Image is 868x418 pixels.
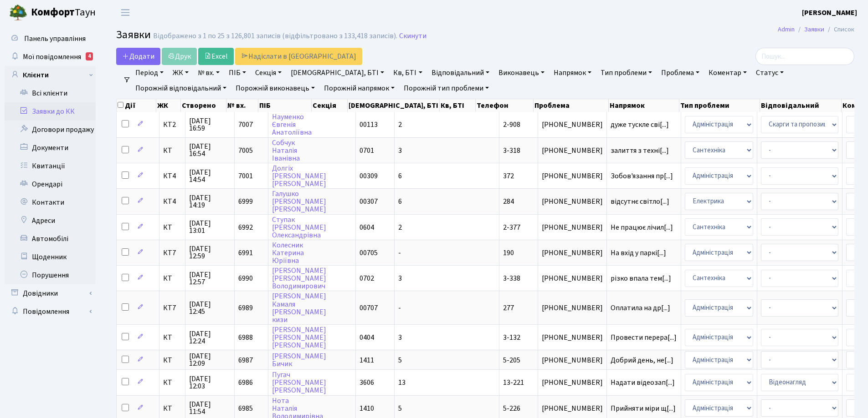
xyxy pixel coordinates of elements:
span: 0701 [360,146,374,156]
th: Телефон [476,99,534,112]
span: 1410 [360,403,374,413]
a: Заявки до КК [5,102,96,121]
a: Виконавець [495,65,548,81]
span: КТ [163,275,181,282]
span: Панель управління [24,34,86,44]
th: Проблема [534,99,609,112]
span: 6 [398,196,402,206]
a: Орендарі [5,175,96,193]
span: 00113 [360,120,378,130]
span: [PHONE_NUMBER] [542,275,603,282]
span: [PHONE_NUMBER] [542,121,603,128]
a: Панель управління [5,30,96,48]
th: Створено [181,99,226,112]
a: Скинути [399,32,426,40]
span: 372 [503,171,514,181]
span: [DATE] 12:45 [189,301,231,315]
b: [PERSON_NAME] [802,8,857,18]
span: 00705 [360,248,378,258]
a: [PERSON_NAME][PERSON_NAME][PERSON_NAME] [272,325,326,350]
span: КТ4 [163,198,181,205]
a: Admin [778,25,795,34]
span: [DATE] 14:54 [189,169,231,183]
span: залиття з техні[...] [611,146,669,156]
a: Excel [198,48,234,65]
a: Період [132,65,167,81]
span: Не працює лічил[...] [611,222,673,232]
span: Таун [31,5,96,20]
a: Напрямок [550,65,595,81]
span: 6990 [238,273,253,283]
a: [PERSON_NAME] [802,7,857,18]
span: 6999 [238,196,253,206]
a: СобчукНаталіяІванівна [272,138,300,163]
span: [PHONE_NUMBER] [542,357,603,364]
span: [DATE] 12:59 [189,245,231,260]
div: 4 [86,52,93,60]
span: 1411 [360,355,374,365]
span: Провести перера[...] [611,332,677,342]
span: КТ4 [163,172,181,180]
a: Клієнти [5,66,96,84]
a: Квитанції [5,157,96,175]
a: Договори продажу [5,121,96,139]
th: ПІБ [258,99,312,112]
span: КТ [163,147,181,154]
a: Заявки [804,25,824,34]
a: ЖК [169,65,192,81]
span: [PHONE_NUMBER] [542,147,603,154]
a: № вх. [194,65,223,81]
span: [DATE] 12:24 [189,330,231,345]
th: Секція [312,99,348,112]
span: Заявки [116,27,151,43]
a: Статус [752,65,787,81]
th: [DEMOGRAPHIC_DATA], БТІ [348,99,440,112]
span: [DATE] 13:01 [189,220,231,234]
span: Добрий день, не[...] [611,355,673,365]
a: [DEMOGRAPHIC_DATA], БТІ [287,65,388,81]
th: Напрямок [609,99,679,112]
a: Порушення [5,266,96,284]
span: - [398,303,401,313]
span: 3 [398,332,402,342]
span: КТ [163,334,181,341]
a: ПІБ [225,65,250,81]
span: КТ2 [163,121,181,128]
span: [DATE] 12:09 [189,353,231,367]
span: - [398,248,401,258]
span: 6992 [238,222,253,232]
a: Коментар [705,65,750,81]
span: 7001 [238,171,253,181]
span: 6991 [238,248,253,258]
span: 6986 [238,378,253,388]
span: [DATE] 12:57 [189,271,231,286]
span: 2 [398,222,402,232]
span: Оплатила на др[...] [611,303,670,313]
a: Галушко[PERSON_NAME][PERSON_NAME] [272,189,326,214]
span: [PHONE_NUMBER] [542,405,603,412]
span: 7007 [238,120,253,130]
span: 284 [503,196,514,206]
img: logo.png [9,4,27,22]
a: Всі клієнти [5,84,96,102]
span: 0702 [360,273,374,283]
span: 2-908 [503,120,520,130]
a: [PERSON_NAME]Камаля[PERSON_NAME]кизи [272,292,326,325]
a: Адреси [5,212,96,230]
span: 3-132 [503,332,520,342]
span: КТ [163,379,181,386]
a: НауменкоЄвгеніяАнатоліївна [272,112,312,137]
a: Порожній напрямок [320,81,398,96]
span: [DATE] 16:59 [189,117,231,132]
a: Автомобілі [5,230,96,248]
span: 5-226 [503,403,520,413]
span: [DATE] 11:54 [189,401,231,415]
span: 00707 [360,303,378,313]
a: Долгіх[PERSON_NAME][PERSON_NAME] [272,163,326,189]
span: 5-205 [503,355,520,365]
span: [PHONE_NUMBER] [542,198,603,205]
th: ЖК [156,99,181,112]
span: КТ7 [163,304,181,312]
th: Відповідальний [760,99,842,112]
span: 2-377 [503,222,520,232]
